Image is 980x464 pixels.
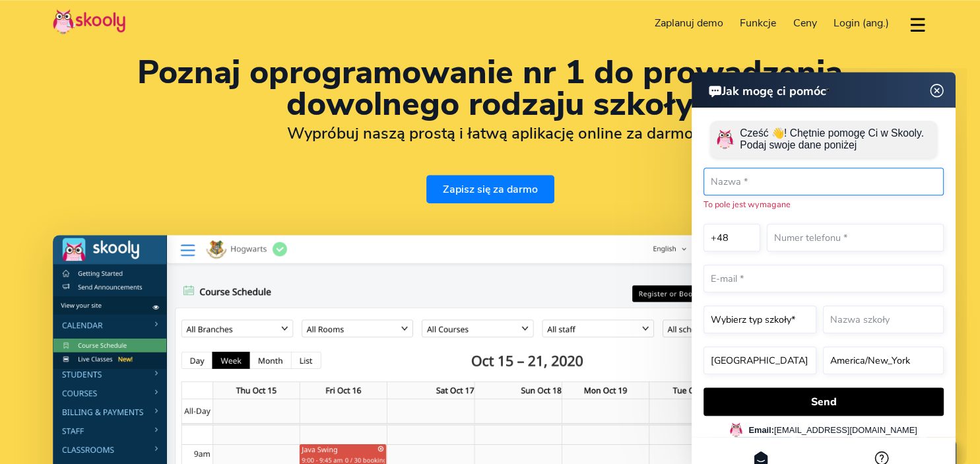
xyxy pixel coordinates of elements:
[53,57,927,120] h1: Poznaj oprogramowanie nr 1 do prowadzenia dowolnego rodzaju szkoły
[53,123,927,143] h2: Wypróbuj naszą prostą i łatwą aplikację online za darmo
[53,9,125,34] img: Skooly (piłkarz
[731,13,785,34] a: Funkcje
[825,13,898,34] a: Login (ang.)
[833,16,889,30] span: Login (ang.)
[908,9,927,40] button: Menu rozwijane
[785,13,826,34] a: Ceny
[793,16,817,30] span: Ceny
[646,13,732,34] a: Zaplanuj demo
[426,175,554,203] a: Zapisz się za darmo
